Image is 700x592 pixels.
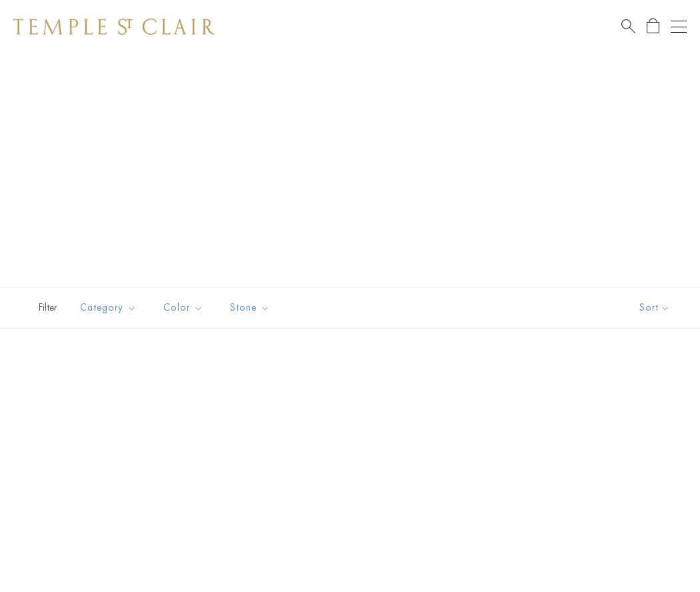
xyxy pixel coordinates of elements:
[220,293,280,323] button: Stone
[73,299,147,316] span: Category
[621,18,635,35] a: Search
[671,19,687,35] button: Open navigation
[157,299,213,316] span: Color
[153,293,213,323] button: Color
[647,18,659,35] a: Open Shopping Bag
[609,287,700,328] button: Show sort by
[70,293,147,323] button: Category
[13,19,215,35] img: Temple St. Clair
[223,299,280,316] span: Stone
